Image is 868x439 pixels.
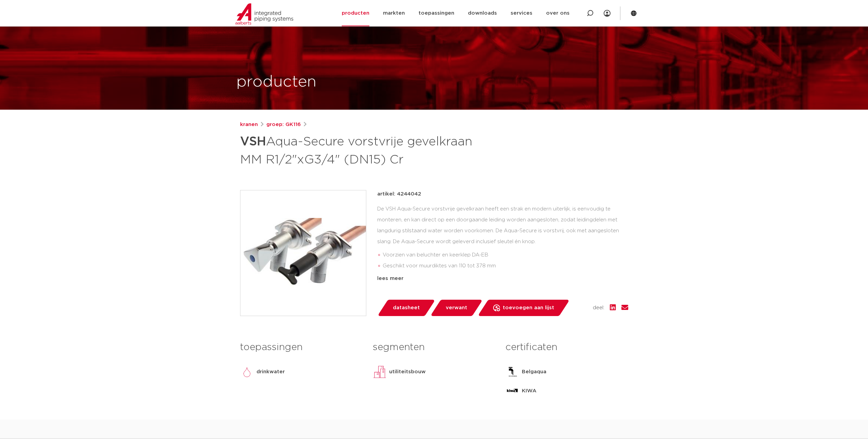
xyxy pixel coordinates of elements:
[266,121,301,129] a: groep: GK116
[236,71,317,93] h1: producten
[373,365,386,379] img: utiliteitsbouw
[240,190,366,316] img: Product Image for VSH Aqua-Secure vorstvrije gevelkraan MM R1/2"xG3/4" (DN15) Cr
[240,121,258,129] a: kranen
[430,300,483,316] a: verwant
[505,341,628,354] h3: certificaten
[522,368,546,376] p: Belgaqua
[383,250,628,261] li: Voorzien van beluchter en keerklep DA-EB
[373,341,495,354] h3: segmenten
[446,302,467,313] span: verwant
[593,304,604,312] span: deel:
[503,302,554,313] span: toevoegen aan lijst
[377,275,628,283] div: lees meer
[505,365,519,379] img: Belgaqua
[505,384,519,398] img: KIWA
[240,131,496,168] h1: Aqua-Secure vorstvrije gevelkraan MM R1/2"xG3/4" (DN15) Cr
[240,341,363,354] h3: toepassingen
[240,136,266,148] strong: VSH
[240,365,254,379] img: drinkwater
[256,368,285,376] p: drinkwater
[522,387,536,395] p: KIWA
[377,190,421,198] p: artikel: 4244042
[389,368,426,376] p: utiliteitsbouw
[383,261,628,271] li: Geschikt voor muurdiktes van 110 tot 378 mm
[377,204,628,272] div: De VSH Aqua-Secure vorstvrije gevelkraan heeft een strak en modern uiterlijk, is eenvoudig te mon...
[393,302,420,313] span: datasheet
[377,300,435,316] a: datasheet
